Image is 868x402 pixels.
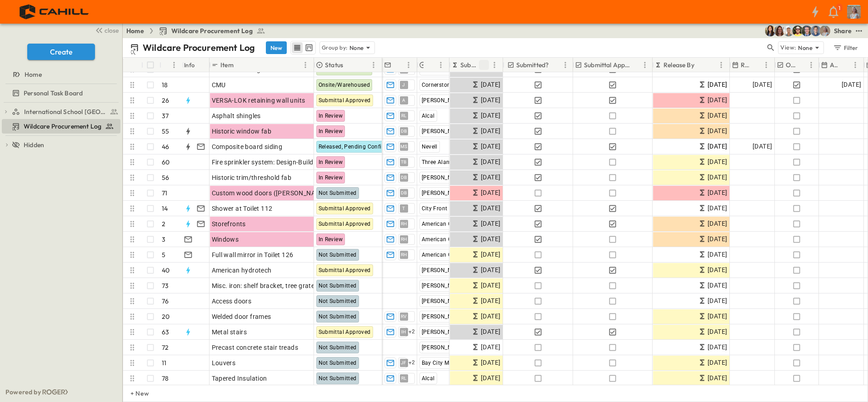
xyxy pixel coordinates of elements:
button: New [266,41,287,54]
span: [DATE] [481,95,500,105]
span: [DATE] [481,203,500,213]
span: Access doors [212,297,252,306]
span: [DATE] [708,157,727,167]
span: [PERSON_NAME] Roofing [422,267,487,273]
img: Kim Bowen (kbowen@cahill-sf.com) [765,25,776,36]
span: [PERSON_NAME] [422,283,465,289]
img: 4f72bfc4efa7236828875bac24094a5ddb05241e32d018417354e964050affa1.png [11,2,99,21]
span: [DATE] [481,357,500,368]
p: 14 [162,204,168,213]
button: Menu [403,60,414,70]
p: Submittal Approved? [584,60,630,69]
span: Alcal [422,375,435,382]
span: Storefronts [212,219,246,228]
span: [DATE] [708,110,727,121]
button: Menu [300,60,311,70]
span: American Glass [422,252,463,258]
a: Home [126,26,144,35]
span: [DATE] [708,311,727,322]
span: Alcal [422,113,435,119]
span: VERSA-LOK retaining wall units [212,96,305,105]
span: Wildcare Procurement Log [171,26,253,35]
button: Sort [235,60,245,70]
span: + 2 [409,358,415,367]
span: [DATE] [842,79,861,90]
div: # [160,58,182,72]
p: View: [780,43,796,53]
span: Not Submitted [319,298,357,304]
button: Menu [435,60,446,70]
nav: breadcrumbs [126,26,271,35]
span: [DATE] [708,265,727,275]
button: Menu [169,60,180,70]
span: In Review [319,113,343,119]
span: [DATE] [708,249,727,260]
p: 18 [162,80,168,89]
button: Sort [425,60,435,70]
button: close [91,24,120,36]
div: Filter [833,43,858,53]
span: [DATE] [753,79,772,90]
span: [DATE] [708,141,727,152]
div: International School San Franciscotest [2,104,120,119]
span: City Front Plumbing [422,205,475,212]
span: American Glass [422,236,463,243]
p: Status [325,60,343,69]
span: [DATE] [481,188,500,198]
span: [DATE] [481,79,500,90]
span: Not Submitted [319,344,357,351]
span: RH [401,254,407,255]
p: 55 [162,127,169,136]
button: Menu [368,60,379,70]
p: Wildcare Procurement Log [143,41,255,54]
span: [PERSON_NAME][GEOGRAPHIC_DATA] [422,313,521,320]
span: Shower at Toilet 112 [212,204,273,213]
span: Released, Pending Confirm [319,144,389,150]
span: + 2 [409,328,415,337]
span: Misc. iron: shelf bracket, tree grate [212,281,315,290]
span: DB [401,193,407,193]
span: Windows [212,235,239,244]
button: row view [292,42,303,53]
span: American Glass [422,221,463,227]
div: table view [290,41,316,55]
p: 76 [162,297,169,306]
a: Home [2,68,119,81]
span: [DATE] [481,126,500,136]
span: [DATE] [481,141,500,152]
div: Info [182,58,210,72]
p: 26 [162,96,169,105]
span: In Review [319,128,343,134]
span: Hidden [24,140,44,149]
span: CMU [212,80,226,89]
span: [DATE] [481,327,500,337]
button: Menu [489,60,500,70]
p: Actual Arrival [830,60,838,69]
p: 3 [162,235,165,244]
span: [DATE] [481,234,500,244]
span: [DATE] [481,157,500,167]
p: Item [220,60,234,69]
span: [DATE] [753,141,772,152]
span: [DATE] [481,110,500,121]
span: Historic window fab [212,127,272,136]
p: 1 [838,5,840,12]
span: Wildcare Procurement Log [24,122,101,131]
button: Sort [163,60,173,70]
span: Not Submitted [319,252,357,258]
span: [DATE] [708,188,727,198]
span: TB [401,162,407,162]
p: + New [130,389,136,398]
p: None [349,43,364,52]
span: Metal stairs [212,328,247,337]
p: 20 [162,312,170,321]
span: RL [401,378,407,378]
span: Cornerstone Masonry [422,82,478,88]
span: [PERSON_NAME] [PERSON_NAME] [422,190,511,196]
p: 63 [162,328,169,337]
span: [DATE] [481,296,500,306]
span: Submittal Approved [319,97,371,104]
p: 5 [162,250,165,259]
img: Hunter Mahan (hmahan@cahill-sf.com) [783,25,794,36]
